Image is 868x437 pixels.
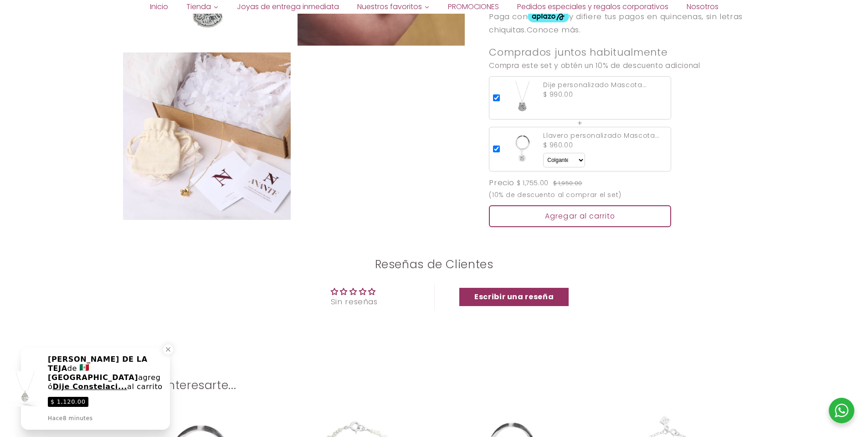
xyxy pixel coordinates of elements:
[237,2,339,12] span: Joyas de entrega inmediata
[123,52,291,220] img: empaque_96721bd8-6e7c-42d3-bbce-01857c591cb0.jpg
[38,53,46,60] img: tab_domain_overview_orange.svg
[553,179,582,187] span: $ 1,950.00
[543,131,660,140] div: Llavero personalizado Mascota chico
[26,15,45,22] div: v 4.0.25
[52,382,127,391] span: Dije Constelaci...
[517,178,549,187] span: $ 1,755.00
[80,364,89,371] img: Flat Country
[489,120,671,127] div: +
[543,90,573,99] span: $ 990.00
[543,140,573,150] span: $ 960.00
[517,2,668,12] span: Pedidos especiales y regalos corporativos
[489,177,514,188] span: Precio
[63,415,67,421] span: 8
[48,373,138,382] span: [GEOGRAPHIC_DATA]
[331,297,378,307] div: Sin reseñas
[48,54,70,60] div: Dominio
[489,190,621,199] small: (10% de descuento al comprar el set)
[7,371,42,406] img: ImagePreview
[459,288,569,306] a: Escribir una reseña
[448,2,499,12] span: PROMOCIONES
[168,256,700,272] h2: Reseñas de Clientes
[24,24,102,31] div: Dominio: [DOMAIN_NAME]
[186,2,211,12] span: Tienda
[48,397,88,407] span: $ 1,120.00
[489,46,745,59] h3: Comprados juntos habitualmente
[48,355,164,391] div: de agregó al carrito
[357,2,422,12] span: Nuestros favoritos
[48,414,93,422] div: Hace
[505,131,539,166] img: llavero_1_chapita_200x200.jpg
[100,53,107,60] img: tab_keywords_by_traffic_grey.svg
[489,61,745,70] h4: Compra este set y obtén un 10% de descuento adicional
[15,24,22,31] img: website_grey.svg
[331,286,378,297] div: Average rating is 0.00 stars
[69,415,93,421] span: minutes
[48,355,148,373] span: [PERSON_NAME] DE LA TEJA
[110,54,143,60] div: Palabras clave
[123,378,745,393] h2: Podría interesarte...
[489,205,671,227] div: Agregar al carrito
[15,15,22,22] img: logo_orange.svg
[163,344,173,354] div: Close a notification
[687,2,719,12] span: Nosotros
[150,2,168,12] span: Inicio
